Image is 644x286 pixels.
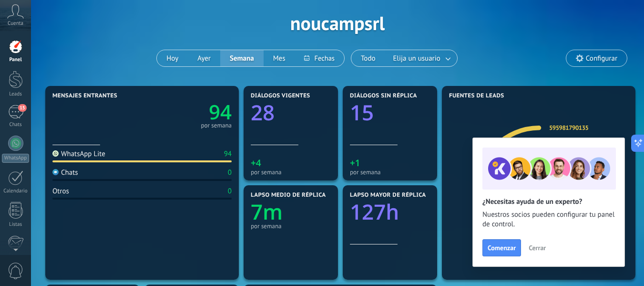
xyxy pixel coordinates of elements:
[350,197,430,226] a: 127h
[251,192,326,199] span: Lapso medio de réplica
[295,50,344,66] button: Fechas
[482,197,615,206] h2: ¿Necesitas ayuda de un experto?
[350,98,374,127] text: 15
[351,50,385,66] button: Todo
[188,50,220,66] button: Ayer
[52,149,105,159] div: WhatsApp Lite
[350,197,399,226] text: 127h
[529,244,546,251] span: Cerrar
[201,123,232,128] div: por semana
[350,93,417,99] span: Diálogos sin réplica
[350,169,430,176] div: por semana
[228,187,232,196] div: 0
[18,104,26,112] span: 15
[8,21,23,27] span: Cuenta
[2,122,30,128] div: Chats
[449,93,504,99] span: Fuentes de leads
[350,157,360,169] text: +1
[220,50,264,66] button: Semana
[209,98,232,126] text: 94
[52,169,59,175] img: Chats
[2,91,30,97] div: Leads
[264,50,295,66] button: Mes
[2,57,30,63] div: Panel
[52,168,78,177] div: Chats
[391,52,442,65] span: Elija un usuario
[586,54,617,63] span: Configurar
[157,50,188,66] button: Hoy
[251,93,310,99] span: Diálogos vigentes
[549,124,588,132] a: 595981790135
[224,149,232,159] div: 94
[482,210,615,229] span: Nuestros socios pueden configurar tu panel de control.
[52,150,59,157] img: WhatsApp Lite
[251,98,275,127] text: 28
[52,93,117,99] span: Mensajes entrantes
[2,188,30,194] div: Calendario
[524,241,550,255] button: Cerrar
[251,157,261,169] text: +4
[350,192,426,199] span: Lapso mayor de réplica
[482,239,521,256] button: Comenzar
[52,187,69,196] div: Otros
[251,197,283,226] text: 7m
[385,50,457,66] button: Elija un usuario
[142,98,232,126] a: 94
[2,154,29,163] div: WhatsApp
[488,244,516,251] span: Comenzar
[2,222,30,228] div: Listas
[228,168,232,177] div: 0
[251,222,331,230] div: por semana
[251,169,331,176] div: por semana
